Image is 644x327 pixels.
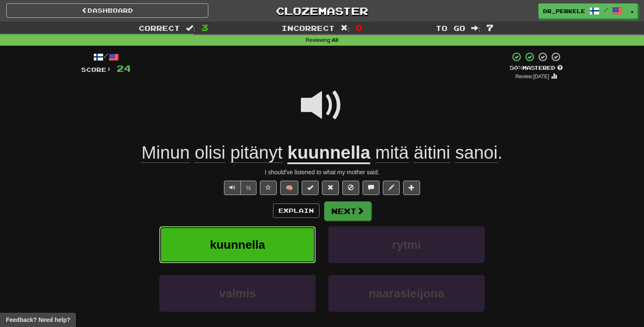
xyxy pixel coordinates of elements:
[221,3,423,18] a: Clozemaster
[273,203,319,218] button: Explain
[201,22,208,33] span: 3
[543,7,585,15] span: dr_perkele
[219,287,256,300] span: valmis
[240,181,257,195] button: ½
[302,181,319,195] button: Set this sentence to 100% Mastered (alt+m)
[516,74,549,80] small: Review: [DATE]
[471,25,480,32] span: :
[6,316,70,324] span: Open feedback widget
[341,25,350,32] span: :
[81,52,131,62] div: /
[455,143,497,163] span: sanoi
[287,143,370,164] u: kuunnella
[369,287,445,300] span: naarasleijona
[403,181,420,195] button: Add to collection (alt+a)
[486,22,494,33] span: 7
[375,143,409,163] span: mitä
[224,181,241,195] button: Play sentence audio (ctl+space)
[342,181,359,195] button: Ignore sentence (alt+i)
[281,24,335,32] span: Incorrect
[142,143,190,163] span: Minun
[538,3,627,19] a: dr_perkele /
[383,181,400,195] button: Edit sentence (alt+d)
[222,181,257,195] div: Text-to-speech controls
[604,7,608,13] span: /
[81,168,563,176] div: I should've listened to what my mother said.
[392,238,421,251] span: rytmi
[322,181,339,195] button: Reset to 0% Mastered (alt+r)
[195,143,225,163] span: olisi
[186,25,195,32] span: :
[159,226,316,263] button: kuunnella
[414,143,450,163] span: äitini
[81,66,112,73] span: Score:
[332,37,338,43] strong: All
[139,24,180,32] span: Correct
[280,181,298,195] button: 🧠
[117,63,131,74] span: 24
[159,275,316,312] button: valmis
[324,201,371,221] button: Next
[436,24,465,32] span: To go
[260,181,277,195] button: Favorite sentence (alt+f)
[510,64,563,72] div: Mastered
[370,143,502,163] span: .
[363,181,379,195] button: Discuss sentence (alt+u)
[510,64,522,71] span: 50 %
[6,3,208,18] a: Dashboard
[328,275,485,312] button: naarasleijona
[328,226,485,263] button: rytmi
[230,143,283,163] span: pitänyt
[355,22,363,33] span: 0
[210,238,265,251] span: kuunnella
